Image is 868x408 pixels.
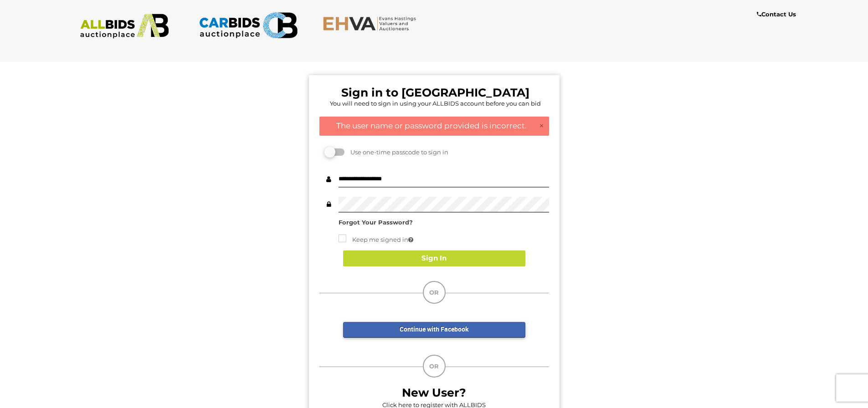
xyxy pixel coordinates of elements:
[423,355,446,377] div: OR
[339,219,413,226] a: Forgot Your Password?
[324,122,544,130] h4: The user name or password provided is incorrect.
[343,322,525,338] a: Continue with Facebook
[75,14,174,39] img: ALLBIDS.com.au
[322,100,549,107] h5: You will need to sign in using your ALLBIDS account before you can bid
[402,386,466,399] b: New User?
[199,9,298,41] img: CARBIDS.com.au
[757,10,796,18] b: Contact Us
[323,16,421,31] img: EHVA.com.au
[346,148,448,156] span: Use one-time passcode to sign in
[341,86,529,99] b: Sign in to [GEOGRAPHIC_DATA]
[339,235,413,245] label: Keep me signed in
[343,250,525,266] button: Sign In
[539,122,544,131] a: ×
[423,281,446,304] div: OR
[757,9,798,20] a: Contact Us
